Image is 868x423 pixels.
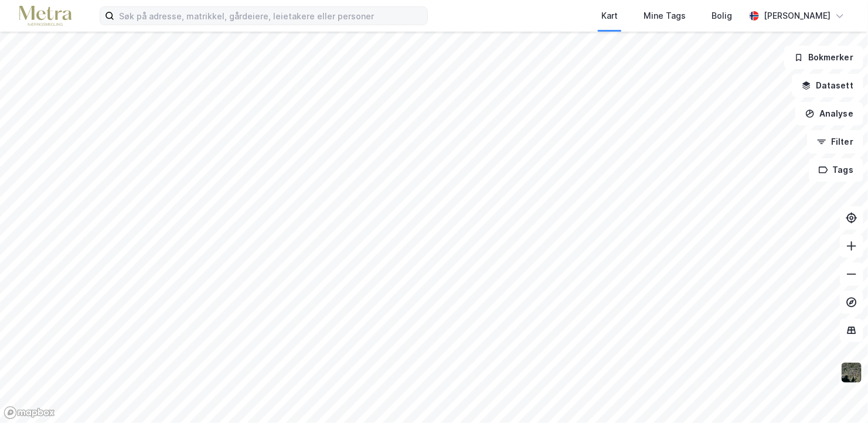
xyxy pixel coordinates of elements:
div: Mine Tags [644,9,686,23]
div: Kart [601,9,618,23]
iframe: Chat Widget [809,367,868,423]
div: [PERSON_NAME] [764,9,830,23]
div: Kontrollprogram for chat [809,367,868,423]
div: Bolig [712,9,732,23]
input: Søk på adresse, matrikkel, gårdeiere, leietakere eller personer [114,7,427,25]
img: metra-logo.256734c3b2bbffee19d4.png [19,6,72,26]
